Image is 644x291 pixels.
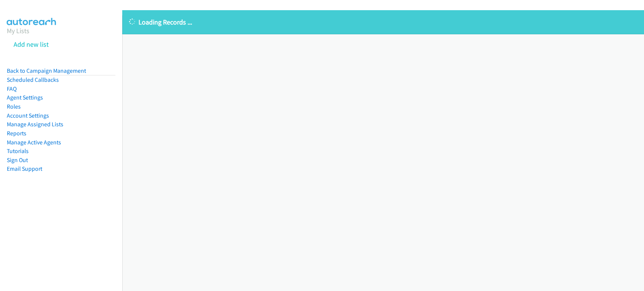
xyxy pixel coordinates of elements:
[7,103,21,110] a: Roles
[7,67,86,74] a: Back to Campaign Management
[7,139,61,146] a: Manage Active Agents
[7,26,29,35] a: My Lists
[7,112,49,119] a: Account Settings
[7,156,28,164] a: Sign Out
[7,121,63,128] a: Manage Assigned Lists
[14,40,49,49] a: Add new list
[7,130,26,137] a: Reports
[129,17,637,27] p: Loading Records ...
[7,165,42,172] a: Email Support
[7,94,43,101] a: Agent Settings
[7,85,17,92] a: FAQ
[7,76,59,83] a: Scheduled Callbacks
[7,147,29,155] a: Tutorials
